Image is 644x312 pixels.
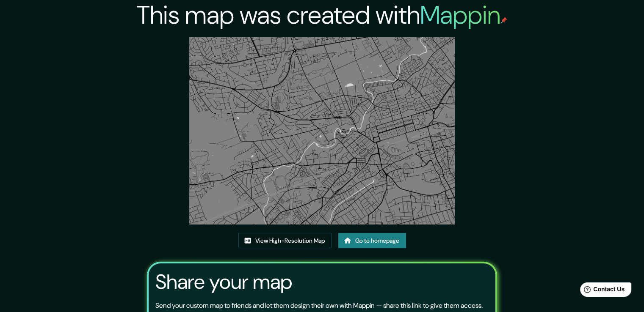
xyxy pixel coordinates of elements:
[500,17,507,24] img: mappin-pin
[155,301,483,311] p: Send your custom map to friends and let them design their own with Mappin — share this link to gi...
[155,270,292,294] h3: Share your map
[338,233,406,249] a: Go to homepage
[238,233,332,249] a: View High-Resolution Map
[189,37,454,224] img: created-map
[569,279,635,303] iframe: Help widget launcher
